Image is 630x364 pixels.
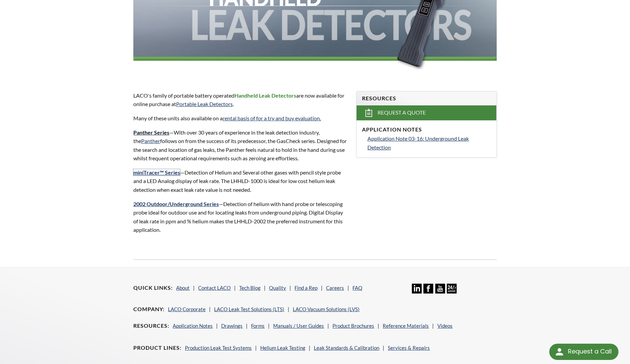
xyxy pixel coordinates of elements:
span: Request a Quote [378,109,426,116]
a: Drawings [221,323,243,329]
a: 24/7 Support [447,288,457,295]
a: Reference Materials [383,323,429,329]
div: Request a Call [568,344,612,359]
a: Panther Series [133,129,169,136]
h4: Product Lines [133,344,182,351]
p: LACO's family of portable battery operated are now available for online purchase at . [133,91,348,108]
a: Panther [141,138,160,144]
a: About [176,285,190,291]
a: Application Notes [173,323,213,329]
p: —Detection of helium with hand probe or telescoping probe ideal for outdoor use and for locating ... [133,200,348,234]
a: Production Leak Test Systems [185,345,252,351]
p: —Detection of Helium and Several other gases with pencil style probe and a LED Analog display of ... [133,168,348,194]
a: Services & Repairs [388,345,430,351]
img: round button [554,346,565,357]
a: rental basis of for a try and buy evaluation. [223,115,321,121]
strong: Handheld Leak Detectors [234,92,296,99]
h4: Application Notes [362,126,491,133]
p: —With over 30 years of experience in the leak detection industry, the follows on from the success... [133,128,348,163]
a: LACO Leak Test Solutions (LTS) [214,306,284,312]
a: Portable Leak Detectors [176,101,233,107]
a: Manuals / User Guides [273,323,324,329]
a: Leak Standards & Calibration [314,345,379,351]
a: Tech Blog [239,285,261,291]
a: Forms [251,323,265,329]
h4: Company [133,306,165,313]
a: Find a Rep [294,285,318,291]
a: LACO Corporate [168,306,206,312]
img: 24/7 Support Icon [447,284,457,294]
h4: Resources [133,322,169,329]
a: LACO Vacuum Solutions (LVS) [293,306,360,312]
a: Application Note 03-16: Underground Leak Detection [367,134,491,151]
a: Quality [269,285,286,291]
span: Application Note 03-16: Underground Leak Detection [367,135,469,150]
a: miniTracer™ Series [133,169,180,176]
div: Request a Call [549,344,618,360]
a: Helium Leak Testing [260,345,305,351]
h4: Resources [362,95,491,102]
a: 2002 Outdoor/Underground Series [133,201,219,207]
a: Request a Quote [357,105,496,120]
a: Careers [326,285,344,291]
h4: Quick Links [133,284,173,291]
a: Product Brochures [332,323,374,329]
p: Many of these units also available on a [133,114,348,123]
a: FAQ [352,285,362,291]
a: Contact LACO [198,285,231,291]
a: Videos [437,323,453,329]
